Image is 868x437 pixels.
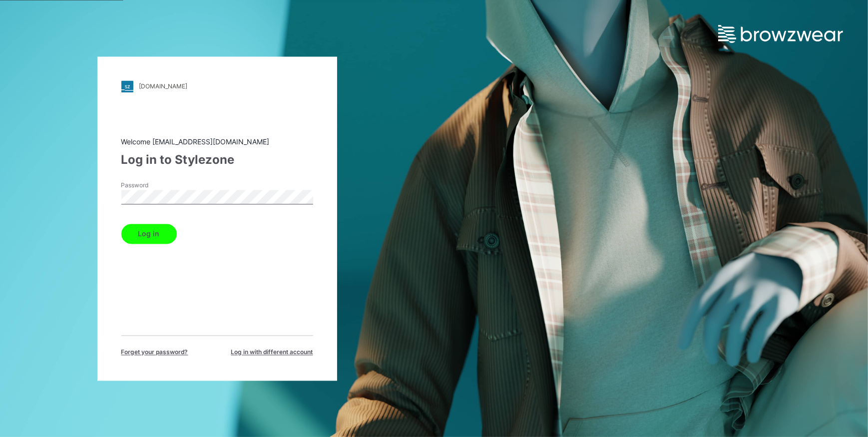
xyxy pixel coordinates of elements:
[121,80,313,92] a: [DOMAIN_NAME]
[139,83,188,90] div: [DOMAIN_NAME]
[121,224,177,244] button: Log in
[121,181,191,190] label: Password
[121,348,188,357] span: Forget your password?
[231,348,313,357] span: Log in with different account
[121,136,313,147] div: Welcome [EMAIL_ADDRESS][DOMAIN_NAME]
[718,25,843,43] img: browzwear-logo.e42bd6dac1945053ebaf764b6aa21510.svg
[121,151,313,169] div: Log in to Stylezone
[121,80,133,92] img: stylezone-logo.562084cfcfab977791bfbf7441f1a819.svg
